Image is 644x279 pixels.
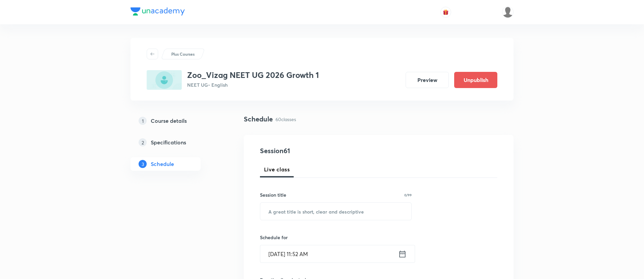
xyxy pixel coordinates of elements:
button: Preview [406,72,449,88]
img: 5602C2A9-3BD4-49E7-A804-62F9B28A2E50_plus.png [147,70,182,90]
a: 1Course details [130,114,222,128]
h4: Schedule [244,114,273,124]
p: 3 [139,160,147,168]
h6: Session title [260,191,286,198]
h6: Schedule for [260,234,412,241]
p: 0/99 [404,193,412,197]
p: 2 [139,138,147,146]
img: karthik [502,6,514,18]
button: avatar [440,7,451,18]
h5: Schedule [151,160,174,168]
p: 1 [139,117,147,125]
p: NEET UG • English [187,81,319,88]
h4: Session 61 [260,146,383,156]
input: A great title is short, clear and descriptive [260,203,411,220]
p: Plus Courses [171,51,195,57]
span: Live class [264,165,290,173]
a: Company Logo [130,7,185,17]
img: Company Logo [130,7,185,16]
h5: Specifications [151,138,186,146]
a: 2Specifications [130,136,222,149]
p: 60 classes [275,116,296,123]
img: avatar [443,9,449,15]
h5: Course details [151,117,187,125]
button: Unpublish [454,72,497,88]
h3: Zoo_Vizag NEET UG 2026 Growth 1 [187,70,319,80]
